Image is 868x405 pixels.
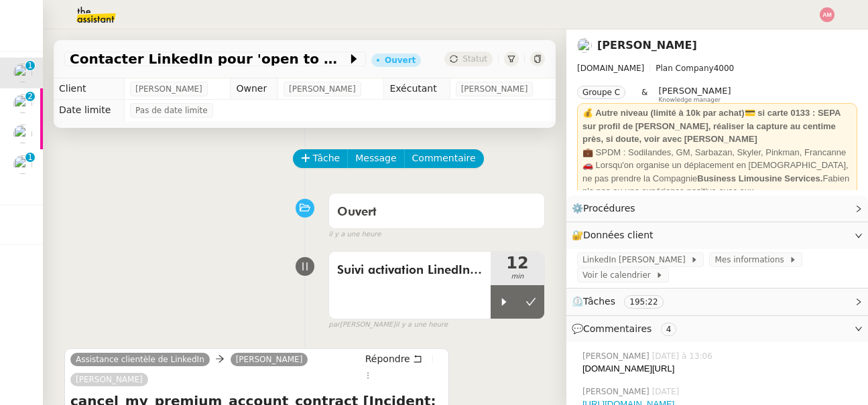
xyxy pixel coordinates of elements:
[658,96,721,104] span: Knowledge manager
[70,374,148,386] a: [PERSON_NAME]
[572,201,641,216] span: ⚙️
[582,253,690,266] span: LinkedIn [PERSON_NAME]
[313,151,340,166] span: Tâche
[328,319,340,331] span: par
[13,125,32,143] img: users%2F3XW7N0tEcIOoc8sxKxWqDcFn91D2%2Favatar%2F5653ca14-9fea-463f-a381-ec4f4d723a3b
[572,323,682,334] span: 💬
[583,230,654,240] span: Données client
[384,78,450,100] td: Exécutant
[582,268,656,282] span: Voir le calendrier
[135,82,202,96] span: [PERSON_NAME]
[70,52,347,66] span: Contacter LinkedIn pour 'open to work'
[583,323,652,334] span: Commentaires
[583,203,635,214] span: Procédures
[577,86,625,99] nz-tag: Groupe C
[328,319,448,331] small: [PERSON_NAME]
[572,228,659,243] span: 🔐
[652,350,715,362] span: [DATE] à 13:06
[135,104,208,117] span: Pas de date limite
[491,271,544,282] span: min
[27,153,33,165] p: 1
[27,92,33,104] p: 2
[347,149,404,168] button: Message
[412,151,476,166] span: Commentaire
[656,64,713,73] span: Plan Company
[582,108,841,144] strong: 💰 Autre niveau (limité à 10k par achat)💳 si carte 0133 : SEPA sur profil de [PERSON_NAME], réalis...
[582,362,857,376] div: [DOMAIN_NAME][URL]
[54,78,125,100] td: Client
[70,353,210,366] a: Assistance clientèle de LinkedIn
[572,296,674,307] span: ⏲️
[582,350,652,362] span: [PERSON_NAME]
[355,151,396,166] span: Message
[462,54,487,64] span: Statut
[13,94,32,113] img: users%2FKPVW5uJ7nAf2BaBJPZnFMauzfh73%2Favatar%2FDigitalCollectionThumbnailHandler.jpeg
[658,86,731,103] app-user-label: Knowledge manager
[25,92,35,101] nz-badge-sup: 2
[461,82,528,96] span: [PERSON_NAME]
[361,351,427,366] button: Répondre
[583,296,615,307] span: Tâches
[54,100,125,121] td: Date limite
[658,86,731,96] span: [PERSON_NAME]
[566,222,868,248] div: 🔐Données client
[624,295,663,309] nz-tag: 195:22
[661,323,677,336] nz-tag: 4
[231,78,278,100] td: Owner
[820,7,834,22] img: svg
[582,146,852,159] div: 💼 SPDM : Sodilandes, GM, Sarbazan, Skyler, Pinkman, Francanne
[395,319,448,331] span: il y a une heure
[337,260,483,280] span: Suivi activation LinedIn Sales Navigator
[566,289,868,315] div: ⏲️Tâches 195:22
[13,155,32,174] img: users%2FC9SBsJ0duuaSgpQFj5LgoEX8n0o2%2Favatar%2Fec9d51b8-9413-4189-adfb-7be4d8c96a3c
[231,353,308,366] a: [PERSON_NAME]
[27,61,33,73] p: 1
[597,39,697,52] a: [PERSON_NAME]
[577,38,592,53] img: users%2FdHO1iM5N2ObAeWsI96eSgBoqS9g1%2Favatar%2Fdownload.png
[25,153,35,162] nz-badge-sup: 1
[404,149,484,168] button: Commentaire
[566,316,868,342] div: 💬Commentaires 4
[577,64,644,73] span: [DOMAIN_NAME]
[365,352,410,366] span: Répondre
[641,86,647,103] span: &
[714,64,735,73] span: 4000
[715,253,789,266] span: Mes informations
[697,173,822,183] strong: Business Limousine Services.
[13,64,32,82] img: users%2FdHO1iM5N2ObAeWsI96eSgBoqS9g1%2Favatar%2Fdownload.png
[25,61,35,70] nz-badge-sup: 1
[328,229,381,240] span: il y a une heure
[385,56,416,64] div: Ouvert
[566,195,868,222] div: ⚙️Procédures
[337,206,377,218] span: Ouvert
[582,386,652,398] span: [PERSON_NAME]
[652,386,682,398] span: [DATE]
[582,159,852,198] div: 🚗 Lorsqu'on organise un déplacement en [DEMOGRAPHIC_DATA], ne pas prendre la Compagnie Fabien n'a...
[293,149,349,168] button: Tâche
[491,255,544,271] span: 12
[289,82,356,96] span: [PERSON_NAME]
